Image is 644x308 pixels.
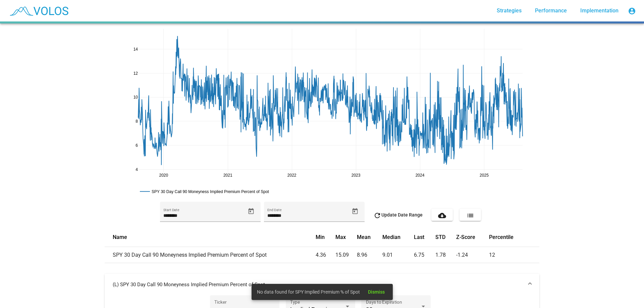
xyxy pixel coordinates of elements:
[113,234,127,241] button: Change sorting for name
[414,247,435,263] td: 6.75
[491,5,527,17] a: Strategies
[489,234,514,241] button: Change sorting for percentile
[438,211,446,220] mat-icon: cloud_download
[530,5,572,17] a: Performance
[535,7,567,14] span: Performance
[335,234,346,241] button: Change sorting for max
[628,7,636,15] mat-icon: account_circle
[257,289,360,295] span: No data found for SPY Implied Premium % of Spot
[456,234,475,241] button: Change sorting for z_score
[497,7,522,14] span: Strategies
[373,212,423,218] span: Update Date Range
[335,247,357,263] td: 15.09
[245,205,257,217] button: Open calendar
[456,247,489,263] td: -1.24
[368,209,428,221] button: Update Date Range
[316,247,335,263] td: 4.36
[113,281,523,288] mat-panel-title: (L) SPY 30 Day Call 90 Moneyness Implied Premium Percent of Spot
[382,247,414,263] td: 9.01
[466,211,474,220] mat-icon: list
[435,247,457,263] td: 1.78
[357,234,371,241] button: Change sorting for mean
[435,234,445,241] button: Change sorting for std
[363,286,390,298] button: Dismiss
[489,247,539,263] td: 12
[357,247,383,263] td: 8.96
[5,2,72,19] img: blue_transparent.png
[414,234,424,241] button: Change sorting for last
[316,234,325,241] button: Change sorting for min
[382,234,400,241] button: Change sorting for median
[373,211,381,220] mat-icon: refresh
[349,205,361,217] button: Open calendar
[105,247,316,263] td: SPY 30 Day Call 90 Moneyness Implied Premium Percent of Spot
[580,7,619,14] span: Implementation
[105,274,539,295] mat-expansion-panel-header: (L) SPY 30 Day Call 90 Moneyness Implied Premium Percent of Spot
[575,5,624,17] a: Implementation
[368,289,385,295] span: Dismiss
